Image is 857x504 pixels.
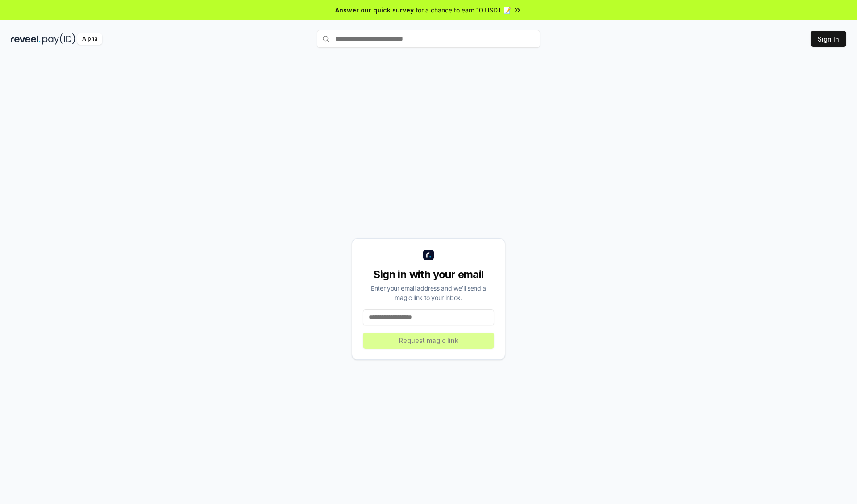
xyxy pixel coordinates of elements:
div: Enter your email address and we’ll send a magic link to your inbox. [363,283,494,302]
span: for a chance to earn 10 USDT 📝 [416,5,511,15]
img: logo_small [423,250,434,260]
span: Answer our quick survey [335,5,414,15]
div: Alpha [77,33,102,45]
button: Sign In [811,31,846,47]
div: Sign in with your email [363,267,494,282]
img: pay_id [42,33,75,45]
img: reveel_dark [11,33,41,45]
